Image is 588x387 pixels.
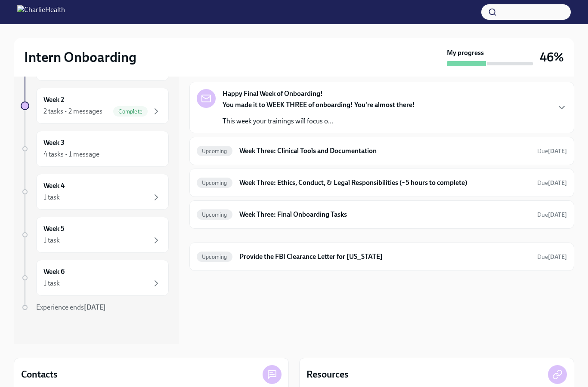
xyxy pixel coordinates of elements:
strong: My progress [447,48,484,58]
span: Upcoming [197,212,232,218]
strong: [DATE] [548,211,567,218]
div: 1 task [43,193,60,202]
h3: 46% [540,49,564,65]
h6: Provide the FBI Clearance Letter for [US_STATE] [239,252,530,261]
span: Upcoming [197,180,232,186]
h6: Week Three: Clinical Tools and Documentation [239,146,530,156]
span: September 29th, 2025 07:00 [537,179,567,187]
div: 1 task [43,279,60,288]
span: Due [537,253,567,261]
h4: Resources [306,368,349,381]
div: 2 tasks • 2 messages [43,107,102,116]
h6: Week 5 [43,224,65,233]
span: Complete [113,108,148,115]
div: 1 task [43,236,60,245]
span: Due [537,179,567,187]
h6: Week 2 [43,95,64,104]
h6: Week Three: Final Onboarding Tasks [239,210,530,219]
strong: Happy Final Week of Onboarding! [223,89,323,98]
strong: [DATE] [548,179,567,187]
h6: Week Three: Ethics, Conduct, & Legal Responsibilities (~5 hours to complete) [239,178,530,187]
span: Experience ends [36,303,106,311]
span: September 27th, 2025 07:00 [537,211,567,219]
div: 4 tasks • 1 message [43,150,99,159]
p: This week your trainings will focus o... [223,117,415,126]
strong: You made it to WEEK THREE of onboarding! You're almost there! [223,101,415,109]
a: Week 41 task [21,174,169,210]
a: Week 61 task [21,260,169,296]
a: UpcomingWeek Three: Ethics, Conduct, & Legal Responsibilities (~5 hours to complete)Due[DATE] [197,176,567,190]
span: Due [537,147,567,155]
h6: Week 3 [43,138,65,147]
h6: Week 6 [43,267,65,276]
a: UpcomingWeek Three: Clinical Tools and DocumentationDue[DATE] [197,144,567,158]
a: Week 51 task [21,217,169,253]
h6: Week 4 [43,181,65,190]
a: Week 34 tasks • 1 message [21,131,169,167]
a: UpcomingWeek Three: Final Onboarding TasksDue[DATE] [197,208,567,221]
img: CharlieHealth [17,5,65,19]
span: October 14th, 2025 07:00 [537,253,567,261]
h2: Intern Onboarding [24,49,136,66]
span: Due [537,211,567,218]
span: Upcoming [197,148,232,154]
strong: [DATE] [548,147,567,155]
span: Upcoming [197,254,232,260]
strong: [DATE] [548,253,567,261]
strong: [DATE] [84,303,106,311]
a: Week 22 tasks • 2 messagesComplete [21,88,169,124]
a: UpcomingProvide the FBI Clearance Letter for [US_STATE]Due[DATE] [197,250,567,264]
h4: Contacts [21,368,58,381]
span: September 29th, 2025 07:00 [537,147,567,155]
